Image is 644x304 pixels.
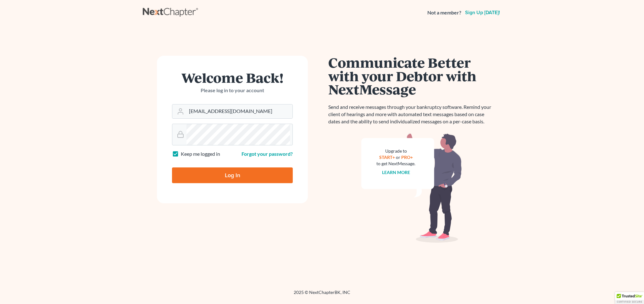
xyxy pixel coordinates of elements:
div: Upgrade to [376,148,415,154]
a: Sign up [DATE]! [464,10,501,15]
p: Please log in to your account [172,87,293,94]
div: TrustedSite Certified [615,292,644,304]
a: Learn more [382,170,410,175]
img: nextmessage_bg-59042aed3d76b12b5cd301f8e5b87938c9018125f34e5fa2b7a6b67550977c72.svg [361,133,462,243]
h1: Welcome Back! [172,71,293,84]
label: Keep me logged in [181,150,220,158]
h1: Communicate Better with your Debtor with NextMessage [328,56,495,96]
p: Send and receive messages through your bankruptcy software. Remind your client of hearings and mo... [328,104,495,125]
strong: Not a member? [427,9,461,16]
div: 2025 © NextChapterBK, INC [143,289,501,301]
span: or [396,155,400,160]
a: PRO+ [401,155,413,160]
input: Email Address [186,104,292,118]
input: Log In [172,167,293,183]
a: START+ [379,155,395,160]
div: to get NextMessage. [376,160,415,167]
a: Forgot your password? [241,151,293,157]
